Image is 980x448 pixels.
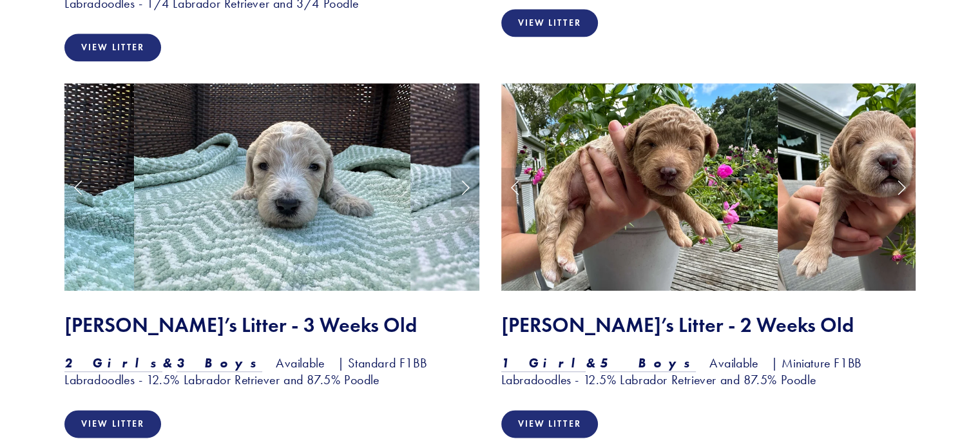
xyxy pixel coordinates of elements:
[501,9,598,37] a: View Litter
[501,355,586,372] a: 1 Girl
[134,83,410,291] img: Tic Tac 2.jpg
[451,168,479,206] a: Next Slide
[501,168,530,206] a: Previous Slide
[501,355,916,388] h3: Available | Miniature F1BB Labradoodles - 12.5% Labrador Retriever and 87.5% Poodle
[177,355,263,371] em: 3 Boys
[177,355,263,372] a: 3 Boys
[64,355,162,371] em: 2 Girls
[501,313,916,337] h2: [PERSON_NAME]’s Litter - 2 Weeks Old
[501,410,598,438] a: View Litter
[64,313,479,337] h2: [PERSON_NAME]’s Litter - 3 Weeks Old
[600,355,697,371] em: 5 Boys
[600,355,697,372] a: 5 Boys
[586,355,600,371] em: &
[162,355,177,371] em: &
[64,355,479,388] h3: Available | Standard F1BB Labradoodles - 12.5% Labrador Retriever and 87.5% Poodle
[501,355,586,371] em: 1 Girl
[64,410,161,438] a: View Litter
[64,355,162,372] a: 2 Girls
[410,83,687,291] img: Dot 1.jpg
[501,83,778,291] img: Jessie 1.jpg
[887,168,916,206] a: Next Slide
[64,168,93,206] a: Previous Slide
[64,34,161,61] a: View Litter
